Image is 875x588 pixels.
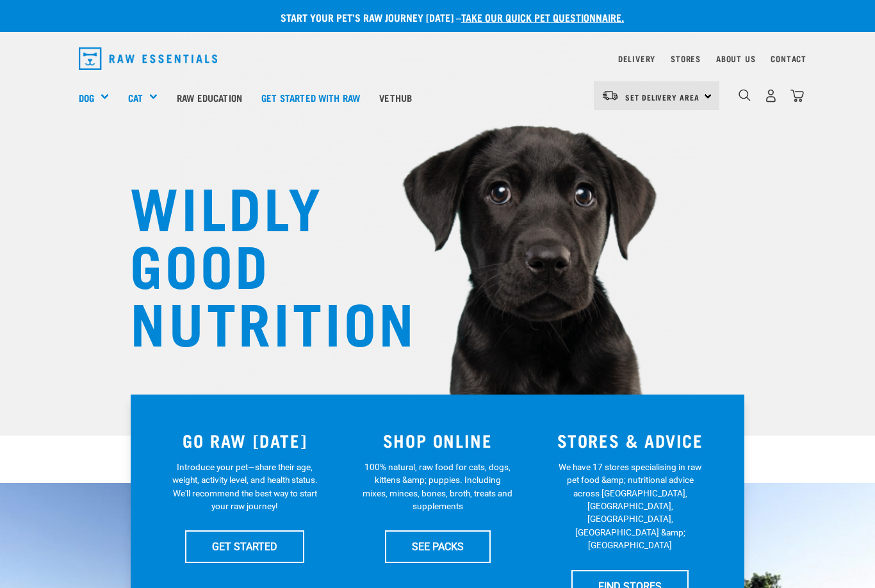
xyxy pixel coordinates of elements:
a: About Us [716,56,755,61]
a: Dog [79,90,94,105]
h3: GO RAW [DATE] [156,430,334,450]
a: Contact [771,56,806,61]
img: home-icon@2x.png [790,89,804,102]
a: GET STARTED [185,530,304,562]
a: Raw Education [167,72,252,123]
img: van-moving.png [601,90,619,101]
p: We have 17 stores specialising in raw pet food &amp; nutritional advice across [GEOGRAPHIC_DATA],... [555,461,705,552]
a: take our quick pet questionnaire. [461,14,624,20]
h3: SHOP ONLINE [349,430,527,450]
h1: WILDLY GOOD NUTRITION [130,176,386,349]
img: Raw Essentials Logo [79,47,217,70]
a: Vethub [370,72,421,123]
nav: dropdown navigation [69,42,806,75]
p: Introduce your pet—share their age, weight, activity level, and health status. We'll recommend th... [170,461,320,513]
a: Delivery [618,56,655,61]
a: SEE PACKS [385,530,491,562]
a: Get started with Raw [252,72,370,123]
a: Stores [671,56,701,61]
span: Set Delivery Area [625,95,699,99]
a: Cat [128,90,143,105]
h3: STORES & ADVICE [541,430,719,450]
img: home-icon-1@2x.png [739,89,751,101]
img: user.png [764,89,778,102]
p: 100% natural, raw food for cats, dogs, kittens &amp; puppies. Including mixes, minces, bones, bro... [363,461,513,513]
